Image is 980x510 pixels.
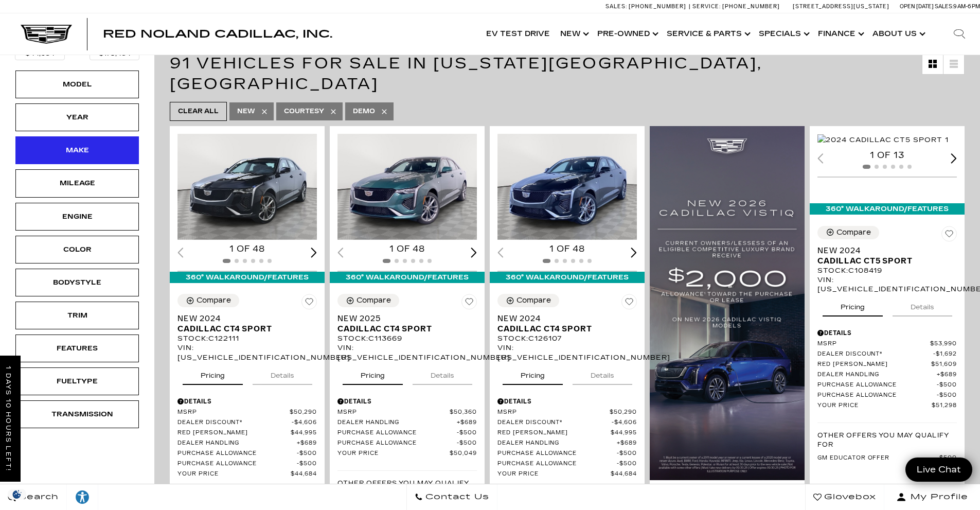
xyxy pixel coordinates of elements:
div: Pricing Details - New 2025 Cadillac CT4 Sport [337,397,477,406]
span: MSRP [337,409,450,416]
a: Dealer Handling $689 [177,439,317,447]
div: 360° WalkAround/Features [490,272,645,283]
div: FueltypeFueltype [15,367,139,395]
div: TrimTrim [15,302,139,329]
a: Purchase Allowance $500 [497,460,637,468]
button: Compare Vehicle [337,294,399,307]
span: $53,990 [930,340,957,348]
span: $500 [617,460,637,468]
div: 1 / 2 [337,134,478,240]
a: Live Chat [905,458,972,482]
a: MSRP $50,290 [177,409,317,416]
a: Specials [754,13,813,55]
a: Purchase Allowance $500 [177,460,317,468]
a: About Us [867,13,929,55]
span: New [237,105,255,118]
button: pricing tab [343,362,403,385]
div: Pricing Details - New 2024 Cadillac CT4 Sport [177,397,317,406]
button: Compare Vehicle [817,226,879,239]
a: Your Price $50,049 [337,450,477,458]
button: Compare Vehicle [177,294,239,307]
a: Red Noland Cadillac, Inc. [103,29,332,39]
span: Service: [692,3,721,10]
span: $500 [457,429,477,437]
a: New 2024Cadillac CT4 Sport [497,313,637,334]
a: Finance [813,13,867,55]
a: Dealer Discount* $4,606 [177,419,317,427]
span: Open [DATE] [900,3,934,10]
button: Compare Vehicle [497,294,559,307]
span: [PHONE_NUMBER] [629,3,686,10]
span: Dealer Handling [337,419,457,427]
div: TransmissionTransmission [15,400,139,428]
span: MSRP [817,340,930,348]
div: BodystyleBodystyle [15,269,139,296]
div: 1 of 48 [337,243,477,255]
span: $500 [457,439,477,447]
div: FeaturesFeatures [15,335,139,362]
span: $50,290 [610,409,637,416]
a: New 2024Cadillac CT5 Sport [817,245,957,266]
span: MSRP [497,409,610,416]
span: $44,684 [611,470,637,478]
div: Compare [836,228,871,237]
a: Contact Us [406,484,497,510]
a: MSRP $53,990 [817,340,957,348]
span: Purchase Allowance [177,460,297,468]
span: New 2024 [177,313,309,324]
div: MakeMake [15,136,139,164]
img: 2025 Cadillac CT4 Sport 1 [337,134,478,240]
div: Pricing Details - New 2024 Cadillac CT5 Sport [817,328,957,338]
button: Save Vehicle [461,294,477,313]
div: ModelModel [15,71,139,98]
img: Cadillac Dark Logo with Cadillac White Text [21,24,72,44]
button: pricing tab [823,294,883,316]
span: $689 [457,419,477,427]
span: $689 [617,439,637,447]
div: 1 / 2 [817,134,958,146]
span: Cadillac CT4 Sport [497,324,629,334]
div: Features [51,343,103,354]
span: 9 AM-6 PM [953,3,980,10]
div: 1 of 48 [177,243,317,255]
a: Service: [PHONE_NUMBER] [689,4,782,9]
button: Save Vehicle [301,294,317,313]
button: pricing tab [183,362,243,385]
span: $44,995 [291,429,317,437]
a: Purchase Allowance $500 [337,439,477,447]
button: pricing tab [503,362,563,385]
span: Purchase Allowance [497,460,617,468]
span: Your Price [817,402,932,410]
div: 360° WalkAround/Features [330,272,485,283]
a: Your Price $44,684 [497,470,637,478]
span: Purchase Allowance [177,450,297,458]
button: details tab [893,294,952,316]
span: Courtesy [284,105,324,118]
div: 1 of 13 [817,150,957,161]
span: Dealer Discount* [497,419,612,427]
span: Clear All [178,105,219,118]
div: Engine [51,211,103,222]
span: Your Price [177,470,291,478]
button: Save Vehicle [621,294,637,313]
img: Opt-Out Icon [5,489,29,500]
span: New 2024 [817,245,949,256]
span: Contact Us [423,490,489,504]
span: Dealer Handling [817,371,937,379]
a: Sales: [PHONE_NUMBER] [605,4,689,9]
span: $500 [939,454,957,462]
div: YearYear [15,103,139,131]
div: 1 / 2 [177,134,318,240]
span: Purchase Allowance [337,439,457,447]
span: Glovebox [822,490,876,504]
span: Red [PERSON_NAME] [817,361,931,368]
div: Compare [357,296,391,305]
div: Stock : C122111 [177,334,317,343]
span: Sales: [935,3,953,10]
span: $500 [297,460,317,468]
span: My Profile [906,490,968,504]
div: Stock : C126107 [497,334,637,343]
div: Pricing Details - New 2024 Cadillac CT4 Sport [497,397,637,406]
a: Dealer Handling $689 [337,419,477,427]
